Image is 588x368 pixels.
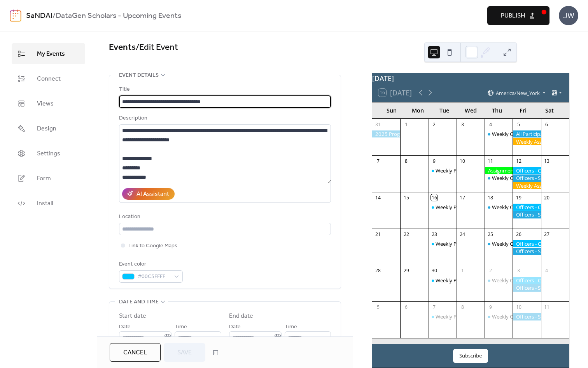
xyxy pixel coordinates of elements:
[429,313,457,320] div: Weekly Program Meeting
[515,268,522,274] div: 3
[110,343,161,362] a: Cancel
[487,6,549,25] button: Publish
[37,99,54,109] span: Views
[372,130,400,137] div: 2025 Program Enrollment Period
[492,204,539,211] div: Weekly Office Hours
[496,90,540,95] span: America/New_York
[513,204,541,211] div: Officers - Complete Set 2 (Gen AI Tool Market Research Micro-job)
[429,167,457,174] div: Weekly Program Meeting
[37,149,60,158] span: Settings
[501,11,525,21] span: Publish
[459,194,466,201] div: 17
[515,194,522,201] div: 19
[436,277,494,284] div: Weekly Program Meeting
[10,9,21,22] img: logo
[122,188,175,200] button: AI Assistant
[405,102,431,118] div: Mon
[26,9,52,23] a: SaNDAI
[123,348,147,357] span: Cancel
[431,102,458,118] div: Tue
[487,194,494,201] div: 18
[429,277,457,284] div: Weekly Program Meeting
[12,143,85,164] a: Settings
[536,102,563,118] div: Sat
[119,298,159,307] span: Date and time
[12,43,85,64] a: My Events
[229,312,254,321] div: End date
[119,260,181,269] div: Event color
[513,211,541,218] div: Officers - Submit Weekly Time Sheet
[12,93,85,114] a: Views
[457,102,484,118] div: Wed
[119,322,131,332] span: Date
[431,194,437,201] div: 16
[119,212,329,222] div: Location
[436,167,494,174] div: Weekly Program Meeting
[431,121,437,128] div: 2
[285,322,297,332] span: Time
[485,174,513,181] div: Weekly Office Hours
[12,118,85,139] a: Design
[375,268,381,274] div: 28
[436,313,494,320] div: Weekly Program Meeting
[492,313,539,320] div: Weekly Office Hours
[487,231,494,238] div: 25
[459,231,466,238] div: 24
[513,277,541,284] div: Officers - Complete Set 4 (Gen AI Tool Market Research Micro-job)
[513,182,541,189] div: Weekly Assignment: Podcast Rating
[229,322,241,332] span: Date
[513,167,541,174] div: Officers - Complete Set 1 (Gen AI Tool Market Research Micro-job)
[37,74,61,84] span: Connect
[403,194,409,201] div: 15
[515,121,522,128] div: 5
[513,248,541,255] div: Officers - Submit Weekly Time Sheet
[431,158,437,164] div: 9
[375,231,381,238] div: 21
[12,193,85,214] a: Install
[37,124,56,134] span: Design
[485,167,513,174] div: Assignment Due: Refined LinkedIn Account
[487,121,494,128] div: 4
[459,268,466,274] div: 1
[429,240,457,247] div: Weekly Program Meeting - Ethical AI Debate
[175,322,187,332] span: Time
[429,204,457,211] div: Weekly Program Meeting - Data Detective
[119,312,146,321] div: Start date
[52,9,56,23] b: /
[436,240,537,247] div: Weekly Program Meeting - Ethical AI Debate
[543,268,550,274] div: 4
[513,130,541,137] div: All Participants - Complete Program Assessment Exam
[375,121,381,128] div: 31
[37,49,65,59] span: My Events
[485,204,513,211] div: Weekly Office Hours
[431,304,437,311] div: 7
[453,349,488,363] button: Subscribe
[543,231,550,238] div: 27
[431,268,437,274] div: 30
[56,9,181,23] b: DataGen Scholars - Upcoming Events
[119,85,329,94] div: Title
[459,304,466,311] div: 8
[372,73,569,83] div: [DATE]
[136,190,169,199] div: AI Assistant
[375,304,381,311] div: 5
[492,277,539,284] div: Weekly Office Hours
[119,71,159,80] span: Event details
[492,174,539,181] div: Weekly Office Hours
[513,313,541,320] div: Officers - Submit Weekly Time Sheet
[485,240,513,247] div: Weekly Office Hours
[431,231,437,238] div: 23
[543,158,550,164] div: 13
[487,268,494,274] div: 2
[403,158,409,164] div: 8
[375,194,381,201] div: 14
[128,241,177,251] span: Link to Google Maps
[12,68,85,89] a: Connect
[12,168,85,189] a: Form
[436,204,532,211] div: Weekly Program Meeting - Data Detective
[459,158,466,164] div: 10
[378,102,405,118] div: Sun
[37,199,53,208] span: Install
[403,304,409,311] div: 6
[515,304,522,311] div: 10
